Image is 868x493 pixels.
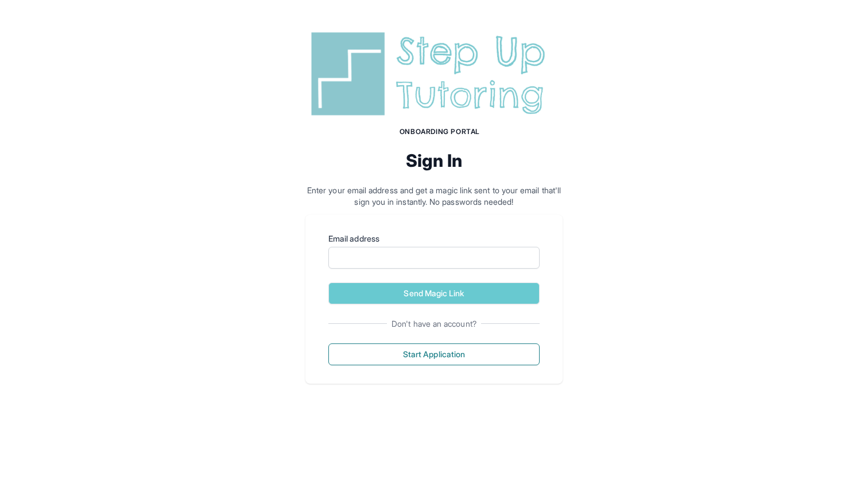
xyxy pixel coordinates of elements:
[387,318,481,330] span: Don't have an account?
[328,233,540,244] label: Email address
[305,185,563,208] p: Enter your email address and get a magic link sent to your email that'll sign you in instantly. N...
[305,150,563,171] h2: Sign In
[328,343,540,365] button: Start Application
[328,282,540,304] button: Send Magic Link
[305,28,563,120] img: Step Up Tutoring horizontal logo
[317,127,563,136] h1: Onboarding Portal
